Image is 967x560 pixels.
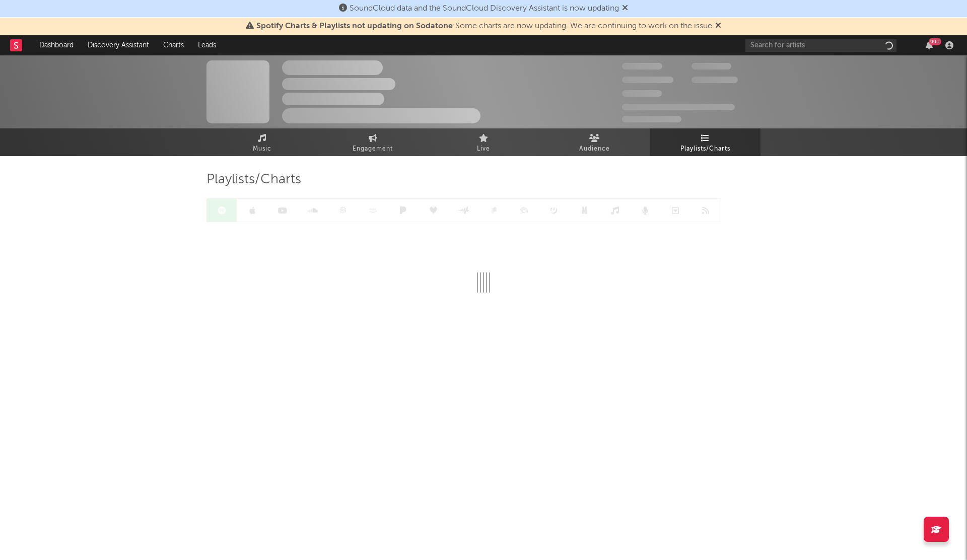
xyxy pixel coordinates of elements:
input: Search for artists [745,39,896,52]
a: Dashboard [32,35,81,55]
span: 100,000 [622,90,662,97]
span: Live [477,143,490,155]
a: Discovery Assistant [81,35,156,55]
a: Live [428,128,539,156]
a: Charts [156,35,191,55]
span: SoundCloud data and the SoundCloud Discovery Assistant is now updating [350,5,619,13]
a: Playlists/Charts [650,128,761,156]
a: Engagement [317,128,428,156]
span: Dismiss [622,5,628,13]
span: 100,000 [692,63,731,69]
span: : Some charts are now updating. We are continuing to work on the issue [256,22,712,30]
span: 50,000,000 [622,77,673,83]
span: Playlists/Charts [680,143,730,155]
span: Jump Score: 85.0 [622,116,681,122]
span: Music [253,143,271,155]
div: 99 + [929,38,941,45]
span: 300,000 [622,63,662,69]
a: Audience [539,128,650,156]
a: Music [206,128,317,156]
button: 99+ [926,41,933,49]
span: Spotify Charts & Playlists not updating on Sodatone [256,22,453,30]
span: Audience [579,143,610,155]
span: Playlists/Charts [206,174,301,186]
span: 50,000,000 Monthly Listeners [622,104,735,110]
span: 1,000,000 [692,77,738,83]
span: Engagement [353,143,393,155]
a: Leads [191,35,223,55]
span: Dismiss [715,22,721,30]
